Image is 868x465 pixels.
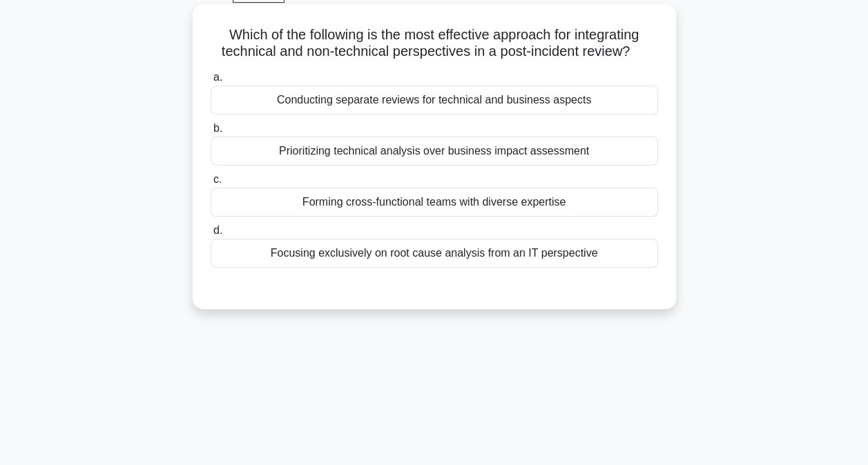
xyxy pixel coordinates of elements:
[213,71,222,83] span: a.
[211,86,658,115] div: Conducting separate reviews for technical and business aspects
[211,188,658,217] div: Forming cross-functional teams with diverse expertise
[211,239,658,268] div: Focusing exclusively on root cause analysis from an IT perspective
[213,224,222,236] span: d.
[213,122,222,134] span: b.
[213,173,222,185] span: c.
[211,137,658,166] div: Prioritizing technical analysis over business impact assessment
[209,26,659,61] h5: Which of the following is the most effective approach for integrating technical and non-technical...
